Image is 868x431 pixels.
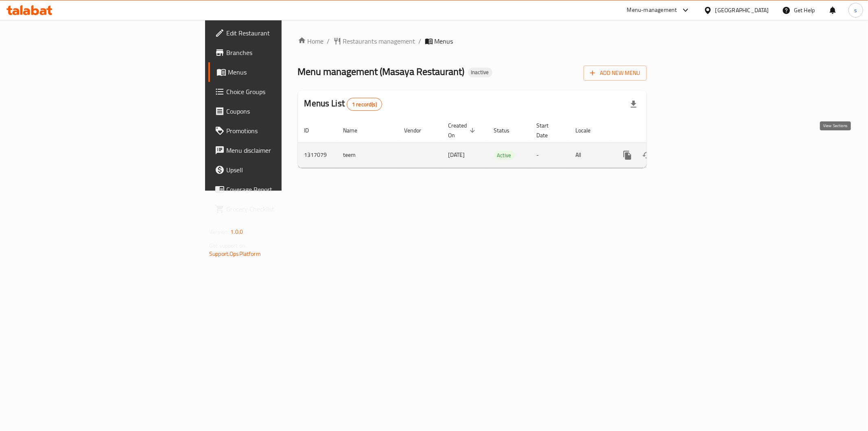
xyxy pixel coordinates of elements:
[435,36,453,46] span: Menus
[468,69,492,76] span: Inactive
[209,226,229,237] span: Version:
[304,125,320,135] span: ID
[494,151,515,160] span: Active
[209,240,247,251] span: Get support on:
[576,125,601,135] span: Locale
[627,5,677,15] div: Menu-management
[537,121,560,140] span: Start Date
[347,101,382,108] span: 1 record(s)
[419,36,422,46] li: /
[208,199,350,219] a: Grocery Checklist
[208,82,350,101] a: Choice Groups
[611,118,702,143] th: Actions
[208,121,350,141] a: Promotions
[226,204,343,214] span: Grocery Checklist
[584,66,647,81] button: Add New Menu
[343,36,415,46] span: Restaurants management
[208,101,350,121] a: Coupons
[637,145,657,165] button: Change Status
[226,28,343,38] span: Edit Restaurant
[715,6,769,15] div: [GEOGRAPHIC_DATA]
[208,160,350,180] a: Upsell
[226,165,343,175] span: Upsell
[569,143,611,167] td: All
[618,145,637,165] button: more
[226,126,343,136] span: Promotions
[624,95,643,114] div: Export file
[468,68,492,77] div: Inactive
[208,62,350,82] a: Menus
[448,150,465,160] span: [DATE]
[208,180,350,199] a: Coverage Report
[226,145,343,155] span: Menu disclaimer
[494,125,520,135] span: Status
[304,97,382,111] h2: Menus List
[347,98,382,111] div: Total records count
[298,118,702,168] table: enhanced table
[226,185,343,194] span: Coverage Report
[448,121,478,140] span: Created On
[298,36,647,46] nav: breadcrumb
[337,143,398,167] td: teem
[226,48,343,57] span: Branches
[208,43,350,62] a: Branches
[226,87,343,97] span: Choice Groups
[228,67,343,77] span: Menus
[208,141,350,160] a: Menu disclaimer
[530,143,569,167] td: -
[230,226,243,237] span: 1.0.0
[854,6,857,15] span: s
[226,106,343,116] span: Coupons
[209,248,261,259] a: Support.OpsPlatform
[333,36,415,46] a: Restaurants management
[404,125,432,135] span: Vendor
[208,23,350,43] a: Edit Restaurant
[343,125,368,135] span: Name
[590,68,640,78] span: Add New Menu
[298,62,465,81] span: Menu management ( Masaya Restaurant )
